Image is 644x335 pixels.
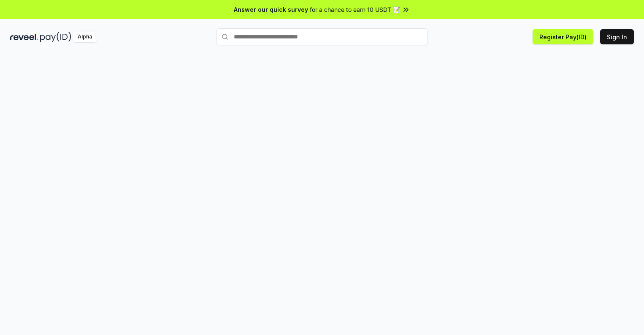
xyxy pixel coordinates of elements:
[600,29,634,44] button: Sign In
[73,32,97,42] div: Alpha
[234,5,308,14] span: Answer our quick survey
[40,32,71,42] img: pay_id
[533,29,593,44] button: Register Pay(ID)
[310,5,400,14] span: for a chance to earn 10 USDT 📝
[10,32,38,42] img: reveel_dark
